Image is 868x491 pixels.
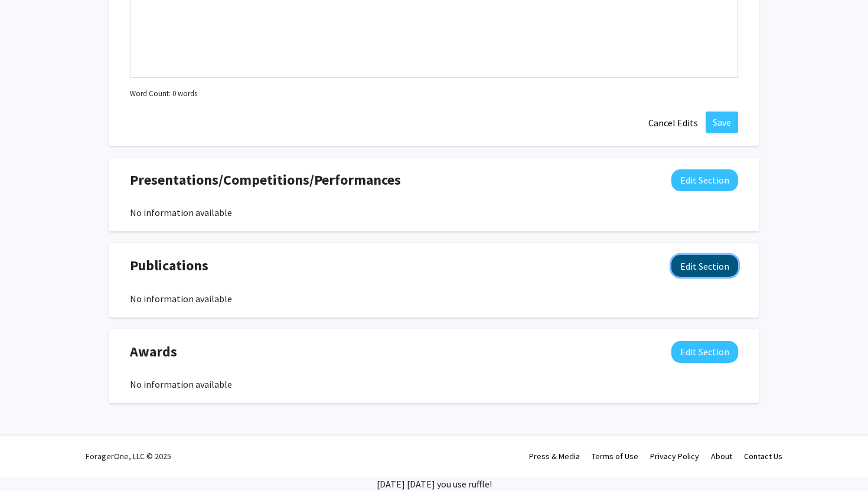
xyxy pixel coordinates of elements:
[130,88,197,99] small: Word Count: 0 words
[671,341,738,363] button: Edit Awards
[130,377,738,391] div: No information available
[641,112,706,134] button: Cancel Edits
[130,292,738,306] div: No information available
[592,451,638,461] a: Terms of Use
[130,341,177,362] span: Awards
[529,451,580,461] a: Press & Media
[711,451,732,461] a: About
[650,451,699,461] a: Privacy Policy
[130,169,401,191] span: Presentations/Competitions/Performances
[671,255,738,277] button: Edit Publications
[86,436,171,477] div: ForagerOne, LLC © 2025
[130,205,738,220] div: No information available
[706,112,738,133] button: Save
[9,438,50,482] iframe: Chat
[744,451,782,461] a: Contact Us
[671,169,738,191] button: Edit Presentations/Competitions/Performances
[130,255,208,276] span: Publications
